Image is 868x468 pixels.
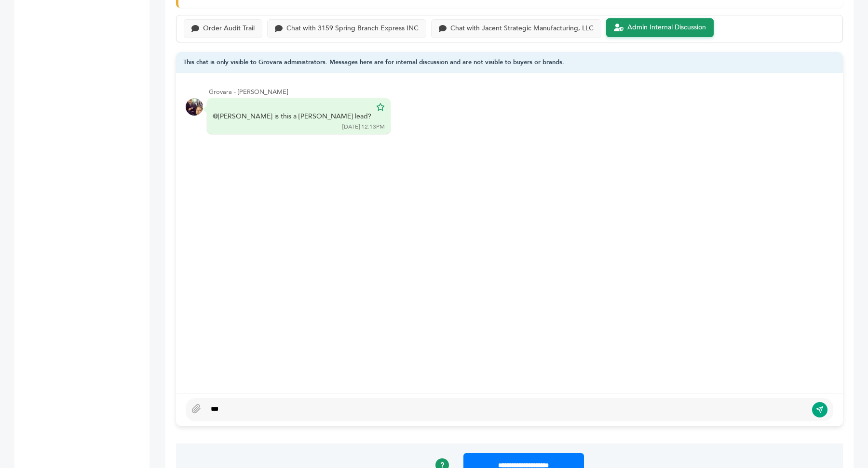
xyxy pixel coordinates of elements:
[627,24,706,32] div: Admin Internal Discussion
[450,25,594,33] div: Chat with Jacent Strategic Manufacturing, LLC
[286,25,419,33] div: Chat with 3159 Spring Branch Express INC
[213,112,371,121] div: @[PERSON_NAME] is this a [PERSON_NAME] lead?
[203,25,255,33] div: Order Audit Trail
[342,123,385,131] div: [DATE] 12:13PM
[209,88,833,96] div: Grovara - [PERSON_NAME]
[176,52,843,74] div: This chat is only visible to Grovara administrators. Messages here are for internal discussion an...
